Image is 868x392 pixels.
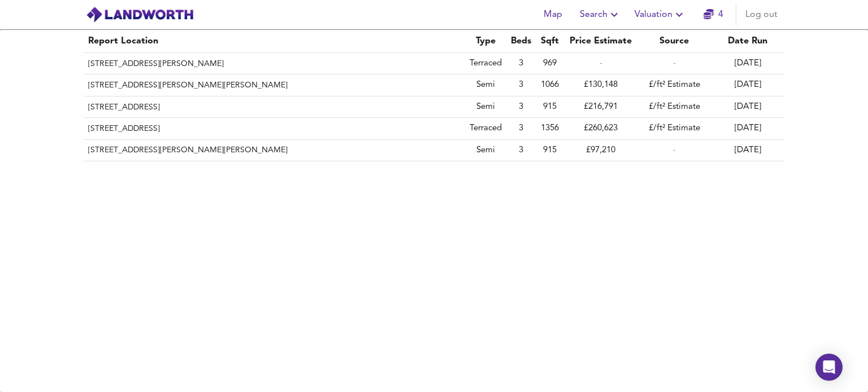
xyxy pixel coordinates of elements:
td: £/ft² Estimate [637,74,711,96]
td: 915 [536,96,564,118]
td: £/ft² Estimate [637,96,711,118]
td: £216,791 [564,96,637,118]
table: simple table [72,30,796,161]
button: Valuation [630,3,691,26]
th: [STREET_ADDRESS][PERSON_NAME] [84,53,465,74]
td: 3 [506,96,536,118]
td: Terraced [465,118,506,139]
div: Price Estimate [568,34,633,48]
td: 3 [506,140,536,161]
th: [STREET_ADDRESS] [84,96,465,118]
td: 915 [536,140,564,161]
td: 1356 [536,118,564,139]
td: Semi [465,140,506,161]
div: Open Intercom Messenger [815,354,843,381]
span: Map [539,7,566,23]
td: [DATE] [711,53,784,74]
a: 4 [704,7,723,23]
td: [DATE] [711,96,784,118]
td: [DATE] [711,140,784,161]
th: [STREET_ADDRESS][PERSON_NAME][PERSON_NAME] [84,140,465,161]
button: Search [575,3,626,26]
td: 3 [506,74,536,96]
td: [DATE] [711,74,784,96]
div: Date Run [715,34,780,48]
div: Type [470,34,502,48]
td: Semi [465,74,506,96]
th: Report Location [84,30,465,53]
th: [STREET_ADDRESS][PERSON_NAME][PERSON_NAME] [84,74,465,96]
td: £260,623 [564,118,637,139]
div: Source [642,34,706,48]
td: Semi [465,96,506,118]
div: Beds [511,34,531,48]
td: 1066 [536,74,564,96]
button: Map [535,3,571,26]
span: Log out [745,7,778,23]
span: - [673,146,676,155]
div: Sqft [540,34,559,48]
span: - [600,59,602,68]
td: £97,210 [564,140,637,161]
button: Log out [741,3,782,26]
th: [STREET_ADDRESS] [84,118,465,139]
span: Search [580,7,621,23]
td: £130,148 [564,74,637,96]
td: 3 [506,118,536,139]
td: 969 [536,53,564,74]
img: logo [86,6,194,23]
td: 3 [506,53,536,74]
button: 4 [695,3,731,26]
td: £/ft² Estimate [637,118,711,139]
span: Valuation [635,7,686,23]
span: - [673,59,676,68]
td: Terraced [465,53,506,74]
td: [DATE] [711,118,784,139]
